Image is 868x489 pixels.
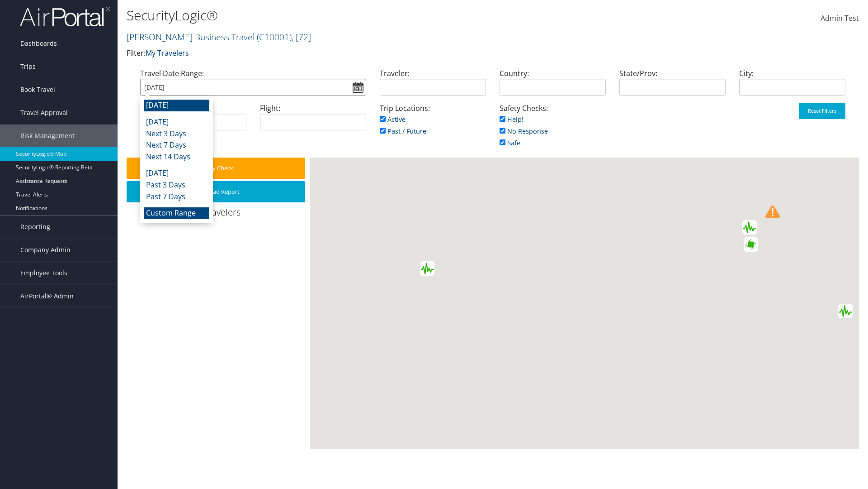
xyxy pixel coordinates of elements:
a: Admin Test [821,5,859,33]
div: Safety Checks: [493,103,613,158]
li: Next 3 Days [144,128,209,140]
li: [DATE] [144,100,209,111]
p: Filter: [127,48,615,59]
img: airportal-logo.png [20,6,110,27]
span: Dashboards [20,32,57,55]
div: Travel Date Range: [133,68,373,103]
a: No Response [500,127,548,135]
button: Reset Filters [799,103,845,119]
span: Employee Tools [20,262,67,284]
div: Country: [493,68,613,103]
div: Flight: [253,103,373,138]
span: Reporting [20,216,50,238]
div: Traveler: [373,68,493,103]
span: Admin Test [821,13,859,23]
div: Green earthquake alert (Magnitude 4.9M, Depth:52.243km) in Pakistan 03/10/2025 20:29 UTC, 70 thou... [742,220,757,235]
span: , [ 72 ] [292,31,311,43]
span: Trips [20,55,36,78]
div: Air/Hotel/Rail: [133,103,253,138]
span: ( C10001 ) [257,31,292,43]
li: Past 3 Days [144,179,209,191]
li: [DATE] [144,116,209,128]
div: Green earthquake alert (Magnitude 5.2M, Depth:61.466km) in Indonesia 03/10/2025 11:03 UTC, 610 th... [838,304,853,318]
h1: SecurityLogic® [127,6,615,25]
div: Green earthquake alert (Magnitude 4.8M, Depth:141.204km) in Saint Vincent and the Grenadines 03/1... [420,261,434,276]
span: Book Travel [20,78,55,101]
div: 0 Travelers [127,206,310,223]
li: Next 7 Days [144,139,209,151]
span: Travel Approval [20,101,68,124]
span: Risk Management [20,125,75,147]
a: Active [380,115,406,124]
li: [DATE] [144,168,209,179]
a: Help! [500,115,524,124]
li: Past 7 Days [144,191,209,203]
span: Company Admin [20,239,71,261]
button: Safety Check [127,158,305,179]
li: Custom Range [144,207,209,219]
a: Safe [500,139,520,147]
span: AirPortal® Admin [20,285,74,307]
a: Past / Future [380,127,426,135]
div: State/Prov: [613,68,732,103]
li: Next 14 Days [144,151,209,163]
div: Trip Locations: [373,103,493,146]
a: [PERSON_NAME] Business Travel [127,31,311,43]
a: My Travelers [146,48,189,58]
div: City: [732,68,852,103]
button: Download Report [127,181,305,202]
div: Green alert for tropical cyclone SHAKHTI-25. Population affected by Category 1 (120 km/h) wind sp... [744,237,758,252]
